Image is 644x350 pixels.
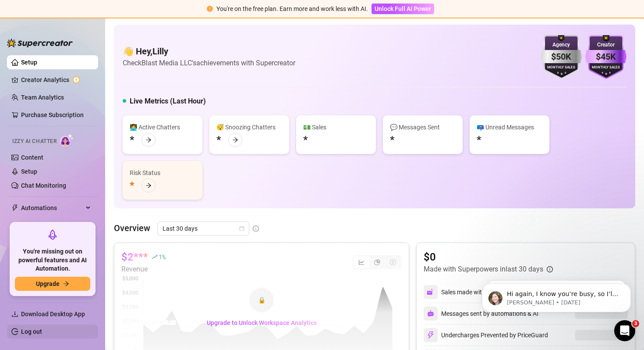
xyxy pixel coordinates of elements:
[477,122,542,132] div: 📪 Unread Messages
[15,247,90,273] span: You're missing out on powerful features and AI Automation.
[424,307,538,321] div: Messages sent by automations & AI
[21,168,37,175] a: Setup
[249,288,274,312] div: 🔒
[163,222,244,235] span: Last 30 days
[47,229,58,240] span: rocket
[427,331,435,339] img: svg%3e
[207,319,317,326] span: Upgrade to Unlock Workspace Analytics
[145,137,152,143] span: arrow-right
[541,35,582,79] img: silver-badge-roxG0hHS.svg
[632,320,639,327] span: 3
[585,41,626,49] div: Creator
[63,281,69,287] span: arrow-right
[21,73,91,87] a: Creator Analytics exclamation-circle
[60,134,74,146] img: AI Chatter
[11,311,18,318] span: download
[424,264,543,275] article: Made with Superpowers in last 30 days
[375,5,431,12] span: Unlock Full AI Power
[541,50,582,64] div: $50K
[390,122,456,132] div: 💬 Messages Sent
[12,137,57,146] span: Izzy AI Chatter
[130,168,195,178] div: Risk Status
[424,328,548,342] div: Undercharges Prevented by PriceGuard
[200,316,324,330] button: Upgrade to Unlock Workspace Analytics
[15,277,90,291] button: Upgradearrow-right
[21,108,91,122] a: Purchase Subscription
[614,320,635,341] iframe: Intercom live chat
[585,65,626,71] div: Monthly Sales
[239,226,244,231] span: calendar
[21,328,42,335] a: Log out
[541,65,582,71] div: Monthly Sales
[469,265,644,326] iframe: Intercom notifications message
[585,35,626,79] img: purple-badge-B9DA21FR.svg
[541,41,582,49] div: Agency
[145,182,152,189] span: arrow-right
[216,122,282,132] div: 😴 Snoozing Chatters
[130,122,195,132] div: 👩‍💻 Active Chatters
[232,137,238,143] span: arrow-right
[427,310,434,317] img: svg%3e
[123,45,295,57] h4: 👋 Hey, Lilly
[427,288,435,296] img: svg%3e
[36,280,60,287] span: Upgrade
[21,59,37,66] a: Setup
[585,50,626,64] div: $45K
[207,6,213,12] span: exclamation-circle
[253,225,259,232] span: info-circle
[424,250,553,264] article: $0
[114,221,150,235] article: Overview
[7,39,73,47] img: logo-BBDzfeDw.svg
[303,122,369,132] div: 💵 Sales
[21,218,83,232] span: Chat Copilot
[21,154,43,161] a: Content
[372,5,434,12] a: Unlock Full AI Power
[216,5,368,12] span: You're on the free plan. Earn more and work less with AI.
[441,287,542,297] div: Sales made with AI & Automations
[372,4,434,14] button: Unlock Full AI Power
[21,94,64,101] a: Team Analytics
[130,96,206,107] h5: Live Metrics (Last Hour)
[123,57,295,68] article: Check Blast Media LLC's achievements with Supercreator
[21,201,83,215] span: Automations
[21,311,85,318] span: Download Desktop App
[21,182,66,189] a: Chat Monitoring
[11,204,18,211] span: thunderbolt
